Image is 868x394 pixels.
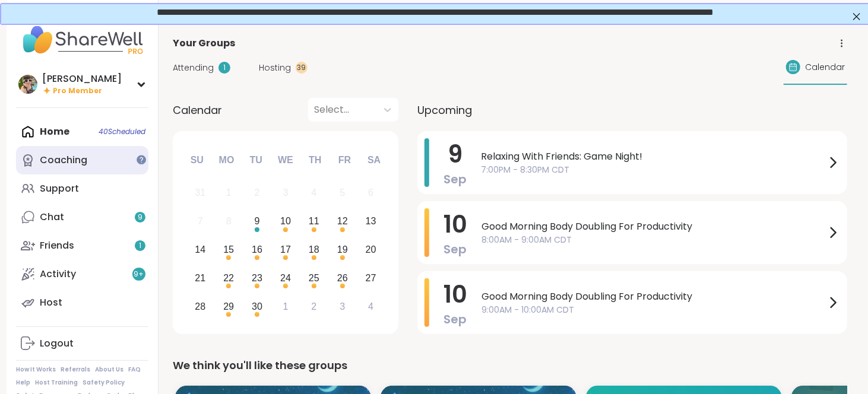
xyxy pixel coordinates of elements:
[40,182,79,195] div: Support
[330,294,355,319] div: Choose Friday, October 3rd, 2025
[296,62,308,74] div: 39
[311,298,316,314] div: 2
[280,270,291,286] div: 24
[226,185,232,201] div: 1
[16,146,148,174] a: Coaching
[337,270,348,286] div: 26
[173,36,235,50] span: Your Groups
[337,242,348,258] div: 19
[283,298,289,314] div: 1
[137,155,146,164] iframe: Spotlight
[366,242,376,258] div: 20
[42,72,122,85] div: [PERSON_NAME]
[16,260,148,288] a: Activity9+
[368,185,373,201] div: 6
[188,180,213,206] div: Not available Sunday, August 31st, 2025
[302,180,327,206] div: Not available Thursday, September 4th, 2025
[16,366,56,374] a: How It Works
[331,147,357,173] div: Fr
[309,213,319,229] div: 11
[481,150,826,164] span: Relaxing With Friends: Game Night!
[53,86,102,96] span: Pro Member
[16,231,148,260] a: Friends1
[443,278,467,311] span: 10
[481,304,826,316] span: 9:00AM - 10:00AM CDT
[134,269,144,279] span: 9 +
[188,294,213,319] div: Choose Sunday, September 28th, 2025
[366,270,376,286] div: 27
[252,242,262,258] div: 16
[188,209,213,234] div: Not available Sunday, September 7th, 2025
[16,203,148,231] a: Chat9
[337,213,348,229] div: 12
[223,298,234,314] div: 29
[223,270,234,286] div: 22
[245,180,270,206] div: Not available Tuesday, September 2nd, 2025
[481,220,826,234] span: Good Morning Body Doubling For Productivity
[358,294,384,319] div: Choose Saturday, October 4th, 2025
[361,147,387,173] div: Sa
[330,209,355,234] div: Choose Friday, September 12th, 2025
[358,180,384,206] div: Not available Saturday, September 6th, 2025
[366,213,376,229] div: 13
[417,102,472,118] span: Upcoming
[40,239,74,252] div: Friends
[330,265,355,291] div: Choose Friday, September 26th, 2025
[444,241,467,258] span: Sep
[40,154,87,167] div: Coaching
[173,62,214,74] span: Attending
[302,294,327,319] div: Choose Thursday, October 2nd, 2025
[444,311,467,328] span: Sep
[302,209,327,234] div: Choose Thursday, September 11th, 2025
[330,237,355,263] div: Choose Friday, September 19th, 2025
[302,237,327,263] div: Choose Thursday, September 18th, 2025
[16,174,148,203] a: Support
[216,294,242,319] div: Choose Monday, September 29th, 2025
[16,288,148,317] a: Host
[309,242,319,258] div: 18
[311,185,316,201] div: 4
[283,185,289,201] div: 3
[443,208,467,241] span: 10
[35,379,78,387] a: Host Training
[16,379,30,387] a: Help
[245,237,270,263] div: Choose Tuesday, September 16th, 2025
[218,62,230,74] div: 1
[255,185,260,201] div: 2
[273,294,299,319] div: Choose Wednesday, October 1st, 2025
[805,61,845,74] span: Calendar
[273,147,299,173] div: We
[195,242,205,258] div: 14
[195,270,205,286] div: 21
[195,298,205,314] div: 28
[245,265,270,291] div: Choose Tuesday, September 23rd, 2025
[184,147,210,173] div: Su
[40,211,64,224] div: Chat
[443,171,467,188] span: Sep
[226,213,232,229] div: 8
[16,19,148,61] img: ShareWell Nav Logo
[330,180,355,206] div: Not available Friday, September 5th, 2025
[216,265,242,291] div: Choose Monday, September 22nd, 2025
[280,213,291,229] div: 10
[188,237,213,263] div: Choose Sunday, September 14th, 2025
[40,268,76,281] div: Activity
[243,147,269,173] div: Tu
[216,209,242,234] div: Not available Monday, September 8th, 2025
[309,270,319,286] div: 25
[138,212,142,223] span: 9
[95,366,123,374] a: About Us
[255,213,260,229] div: 9
[128,366,141,374] a: FAQ
[213,147,239,173] div: Mo
[273,265,299,291] div: Choose Wednesday, September 24th, 2025
[259,62,291,74] span: Hosting
[481,290,826,304] span: Good Morning Body Doubling For Productivity
[245,209,270,234] div: Choose Tuesday, September 9th, 2025
[223,242,234,258] div: 15
[273,209,299,234] div: Choose Wednesday, September 10th, 2025
[273,180,299,206] div: Not available Wednesday, September 3rd, 2025
[188,265,213,291] div: Choose Sunday, September 21st, 2025
[18,75,37,94] img: Adrienne_QueenOfTheDawn
[245,294,270,319] div: Choose Tuesday, September 30th, 2025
